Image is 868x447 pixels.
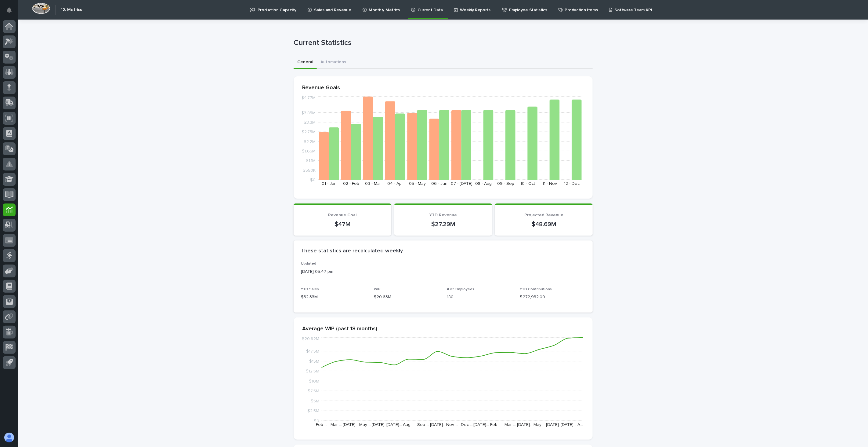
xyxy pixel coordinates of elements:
[476,181,492,186] text: 08 - Aug
[302,85,584,91] p: Revenue Goals
[417,423,429,427] text: Sep …
[343,423,358,427] text: [DATE]…
[502,220,585,228] p: $48.69M
[306,369,319,373] tspan: $12.5M
[302,130,316,134] tspan: $2.75M
[430,423,446,427] text: [DATE]…
[308,389,319,393] tspan: $7.5M
[322,181,337,186] text: 01 - Jan
[577,423,583,427] text: A…
[374,294,439,300] p: $20.63M
[474,423,489,427] text: [DATE]…
[307,409,319,413] tspan: $2.5M
[301,288,319,291] span: YTD Sales
[3,431,16,444] button: users-avatar
[520,294,585,300] p: $ 272,932.00
[561,423,576,427] text: [DATE]…
[3,4,16,16] button: Notifications
[309,359,319,364] tspan: $15M
[306,159,316,163] tspan: $1.1M
[301,269,585,275] p: [DATE] 05:47 pm
[386,423,402,427] text: [DATE]…
[302,337,319,341] tspan: $20.92M
[447,288,474,291] span: # of Employees
[520,288,552,291] span: YTD Contributions
[546,423,562,427] text: [DATE]…
[431,181,447,186] text: 06 - Jun
[294,38,590,47] p: Current Statistics
[524,213,563,217] span: Projected Revenue
[446,423,458,427] text: Nov …
[314,419,319,423] tspan: $0
[520,181,535,186] text: 10 - Oct
[447,294,512,300] p: 180
[328,213,357,217] span: Revenue Goal
[32,3,50,14] img: Workspace Logo
[301,262,316,266] span: Updated
[302,326,584,332] p: Average WIP (past 18 months)
[533,423,545,427] text: May …
[497,181,514,186] text: 09 - Sep
[61,7,82,13] h2: 12. Metrics
[317,56,350,69] button: Automations
[304,139,316,144] tspan: $2.2M
[451,181,472,186] text: 07 - [DATE]
[564,181,580,186] text: 12 - Dec
[311,399,319,403] tspan: $5M
[303,168,316,172] tspan: $550K
[301,248,403,255] h2: These statistics are recalculated weekly
[429,213,457,217] span: YTD Revenue
[8,7,16,17] div: Notifications
[343,181,359,186] text: 02 - Feb
[517,423,533,427] text: [DATE]…
[294,56,317,69] button: General
[461,423,473,427] text: Dec …
[304,120,316,125] tspan: $3.3M
[301,111,316,115] tspan: $3.85M
[331,423,342,427] text: Mar …
[387,181,403,186] text: 04 - Apr
[543,181,557,186] text: 11 - Nov
[309,379,319,383] tspan: $10M
[359,423,371,427] text: May …
[505,423,516,427] text: Mar …
[301,96,316,100] tspan: $4.77M
[403,423,414,427] text: Aug …
[374,288,381,291] span: WIP
[372,423,388,427] text: [DATE]…
[301,220,384,228] p: $47M
[301,294,367,300] p: $32.33M
[310,178,316,182] tspan: $0
[316,423,327,427] text: Feb …
[365,181,381,186] text: 03 - Mar
[306,349,319,354] tspan: $17.5M
[409,181,426,186] text: 05 - May
[490,423,501,427] text: Feb …
[302,149,316,153] tspan: $1.65M
[402,220,485,228] p: $27.29M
